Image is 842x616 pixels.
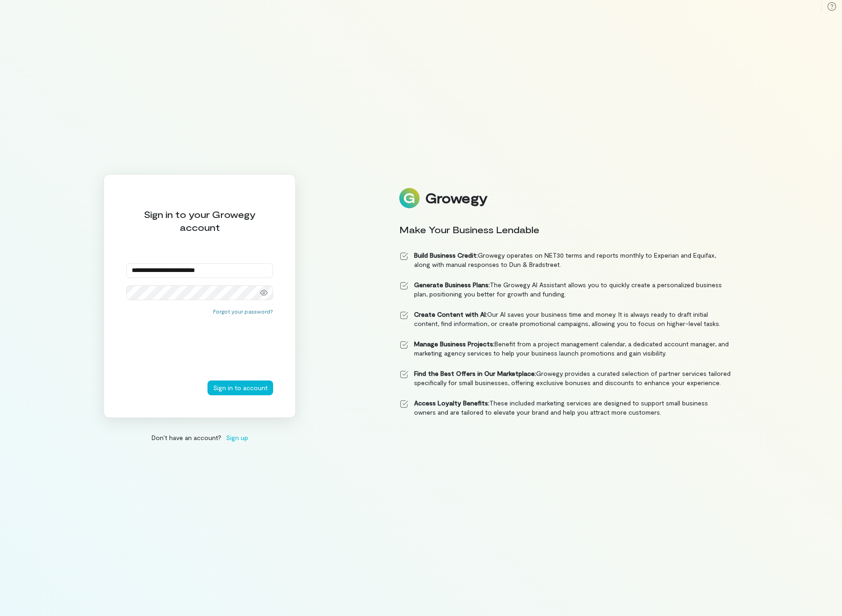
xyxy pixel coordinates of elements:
[414,310,487,318] strong: Create Content with AI:
[399,399,731,417] li: These included marketing services are designed to support small business owners and are tailored ...
[226,433,248,442] span: Sign up
[399,223,731,236] div: Make Your Business Lendable
[414,340,494,348] strong: Manage Business Projects:
[399,251,731,269] li: Growegy operates on NET30 terms and reports monthly to Experian and Equifax, along with manual re...
[414,399,489,407] strong: Access Loyalty Benefits:
[414,369,536,377] strong: Find the Best Offers in Our Marketplace:
[399,188,420,208] img: Logo
[104,433,296,442] div: Don’t have an account?
[399,310,731,328] li: Our AI saves your business time and money. It is always ready to draft initial content, find info...
[425,190,487,206] div: Growegy
[414,281,490,289] strong: Generate Business Plans:
[207,380,273,395] button: Sign in to account
[126,208,273,234] div: Sign in to your Growegy account
[213,308,273,315] button: Forgot your password?
[399,280,731,299] li: The Growegy AI Assistant allows you to quickly create a personalized business plan, positioning y...
[414,251,478,259] strong: Build Business Credit:
[399,369,731,387] li: Growegy provides a curated selection of partner services tailored specifically for small business...
[399,339,731,358] li: Benefit from a project management calendar, a dedicated account manager, and marketing agency ser...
